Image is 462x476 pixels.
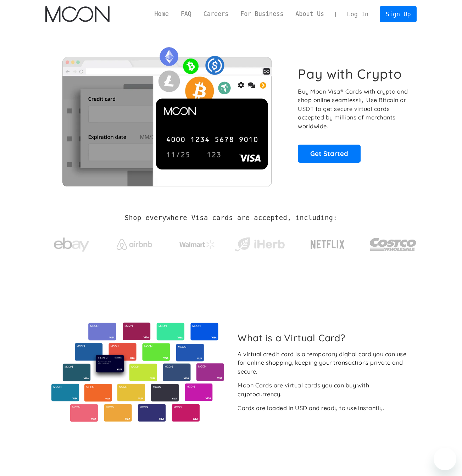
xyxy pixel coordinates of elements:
h2: What is a Virtual Card? [238,332,411,343]
a: home [45,6,110,22]
a: Log In [341,6,374,22]
p: Buy Moon Visa® Cards with crypto and shop online seamlessly! Use Bitcoin or USDT to get secure vi... [298,87,409,131]
a: About Us [289,10,330,18]
div: A virtual credit card is a temporary digital card you can use for online shopping, keeping your t... [238,350,411,376]
a: ebay [45,226,98,259]
a: For Business [234,10,289,18]
div: Moon Cards are virtual cards you can buy with cryptocurrency. [238,381,411,398]
a: Airbnb [108,232,161,253]
img: Netflix [310,236,345,253]
img: Airbnb [117,239,152,250]
img: iHerb [233,235,286,254]
a: Costco [369,224,417,261]
a: iHerb [233,228,286,257]
a: Careers [197,10,234,18]
img: Moon Logo [45,6,110,22]
iframe: Button to launch messaging window [434,448,456,470]
div: Cards are loaded in USD and ready to use instantly. [238,404,384,413]
a: Netflix [296,229,360,257]
img: Moon Cards let you spend your crypto anywhere Visa is accepted. [45,42,288,186]
img: Costco [369,231,417,258]
a: Walmart [171,233,223,252]
h1: Pay with Crypto [298,66,402,82]
a: FAQ [175,10,197,18]
img: Walmart [179,240,215,249]
a: Home [149,10,175,18]
img: ebay [54,234,89,256]
h2: Shop everywhere Visa cards are accepted, including: [125,214,337,222]
a: Sign Up [380,6,417,22]
img: Virtual cards from Moon [50,323,225,422]
a: Get Started [298,145,361,162]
